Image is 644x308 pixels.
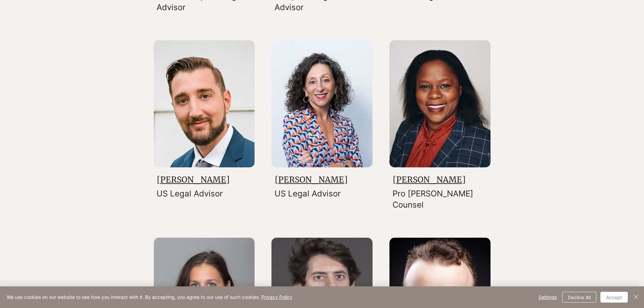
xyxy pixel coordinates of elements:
[539,292,557,302] span: Settings
[393,174,466,185] a: [PERSON_NAME]
[562,292,596,303] button: Decline All
[261,294,292,300] a: Privacy Policy
[275,174,348,185] a: [PERSON_NAME]
[600,292,628,303] button: Accept
[632,292,640,303] button: Close
[392,188,483,211] p: Pro [PERSON_NAME] Counsel
[157,188,247,199] p: US Legal Advisor
[157,174,230,185] a: [PERSON_NAME]
[275,188,365,199] p: US Legal Advisor
[7,294,292,300] span: We use cookies on our website to see how you interact with it. By accepting, you agree to our use...
[632,293,640,301] img: Close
